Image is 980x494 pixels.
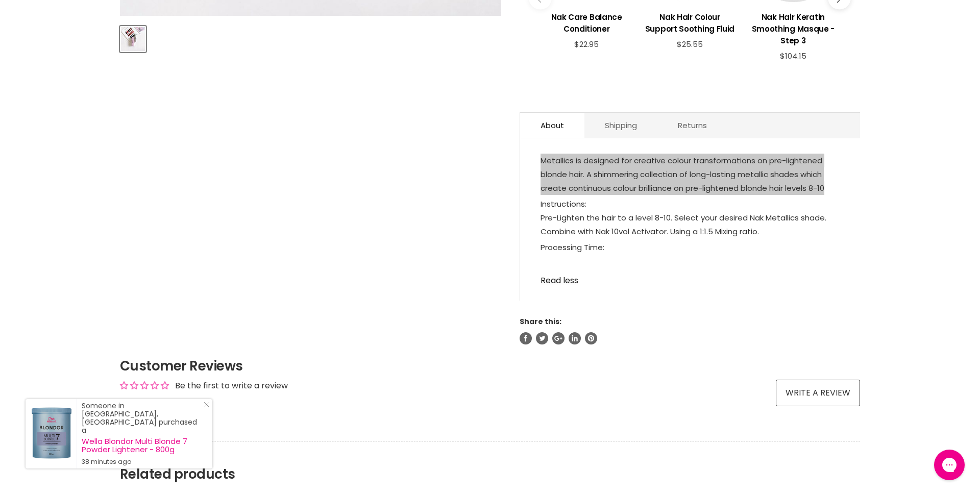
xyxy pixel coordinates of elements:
span: $25.55 [677,39,703,50]
img: Nak Metallics Hair Colour Cream [121,27,145,51]
h2: Customer Reviews [120,357,860,375]
h2: Related products [120,441,860,482]
a: Wella Blondor Multi Blonde 7 Powder Lightener - 800g [82,437,202,454]
a: View product:Nak Hair Keratin Smoothing Masque - Step 3 [747,4,840,52]
svg: Close Icon [204,402,210,408]
div: Be the first to write a review [175,380,288,391]
span: Share this: [520,316,561,327]
a: Shipping [584,113,657,138]
div: Someone in [GEOGRAPHIC_DATA], [GEOGRAPHIC_DATA] purchased a [82,402,202,466]
iframe: Gorgias live chat messenger [929,446,970,484]
a: Returns [657,113,727,138]
a: View product:Nak Hair Colour Support Soothing Fluid [643,4,736,40]
span: $104.15 [780,51,806,61]
img: tab_domain_overview_orange.svg [28,59,36,67]
aside: Share this: [520,317,860,344]
span: Metallics is designed for creative colour transformations on pre-lightened blonde hair. A shimmer... [541,155,824,193]
a: Write a review [776,380,860,406]
div: Average rating is 0.00 stars [120,380,169,391]
img: website_grey.svg [16,27,24,35]
button: Nak Metallics Hair Colour Cream [120,26,146,52]
a: Close Notification [200,402,210,412]
div: Product thumbnails [118,23,503,52]
a: Visit product page [26,399,77,468]
h3: Nak Hair Colour Support Soothing Fluid [643,11,736,35]
h3: Nak Care Balance Conditioner [540,11,633,35]
img: tab_keywords_by_traffic_grey.svg [102,59,110,67]
small: 38 minutes ago [82,458,202,466]
h3: Nak Hair Keratin Smoothing Masque - Step 3 [747,11,840,46]
div: Domain Overview [39,60,91,67]
a: About [520,113,584,138]
a: View product:Nak Care Balance Conditioner [540,4,633,40]
div: Keywords by Traffic [113,60,172,67]
div: v 4.0.25 [29,16,50,24]
p: Instructions: Pre-Lighten the hair to a level 8-10. Select your desired Nak Metallics shade. Comb... [541,197,840,240]
a: Read less [541,270,840,285]
p: Processing Time: [541,240,840,270]
span: $22.95 [574,39,599,50]
div: Domain: [DOMAIN_NAME] [27,27,112,35]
